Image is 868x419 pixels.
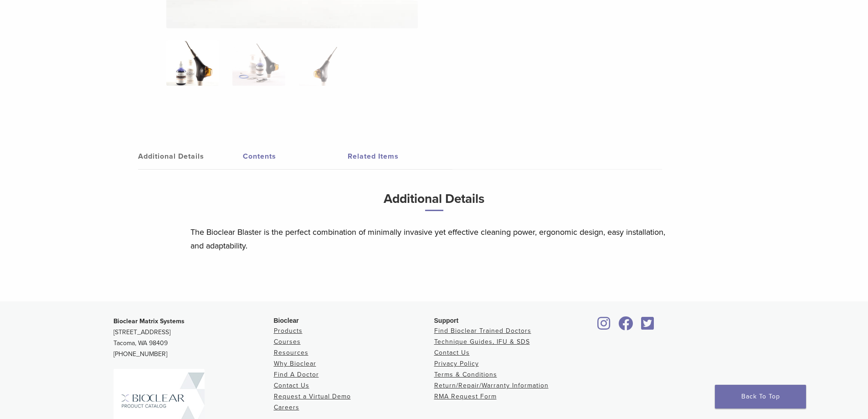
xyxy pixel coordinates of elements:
a: Products [274,327,303,335]
a: Find A Doctor [274,371,319,378]
a: Bioclear [638,322,657,331]
a: Resources [274,349,308,357]
a: Careers [274,403,299,411]
img: Bioclear-Blaster-Kit-Simplified-1-e1548850725122-324x324.jpg [166,40,219,86]
p: [STREET_ADDRESS] Tacoma, WA 98409 [PHONE_NUMBER] [113,316,274,360]
a: Bioclear [595,322,614,331]
a: Bioclear [616,322,637,331]
a: RMA Request Form [434,393,497,400]
p: The Bioclear Blaster is the perfect combination of minimally invasive yet effective cleaning powe... [190,225,678,253]
a: Return/Repair/Warranty Information [434,382,549,389]
a: Why Bioclear [274,360,316,367]
a: Contents [243,144,348,169]
a: Technique Guides, IFU & SDS [434,338,530,346]
strong: Bioclear Matrix Systems [113,317,185,325]
span: Support [434,317,459,324]
img: Blaster Kit - Image 3 [299,40,351,86]
a: Back To Top [715,385,806,409]
a: Request a Virtual Demo [274,393,351,400]
h3: Additional Details [190,188,678,218]
span: Bioclear [274,317,299,324]
a: Additional Details [138,144,243,169]
a: Related Items [348,144,452,169]
a: Terms & Conditions [434,371,497,378]
a: Contact Us [274,382,309,389]
a: Courses [274,338,301,346]
a: Find Bioclear Trained Doctors [434,327,531,335]
img: Blaster Kit - Image 2 [232,40,285,86]
a: Contact Us [434,349,470,357]
a: Privacy Policy [434,360,479,367]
